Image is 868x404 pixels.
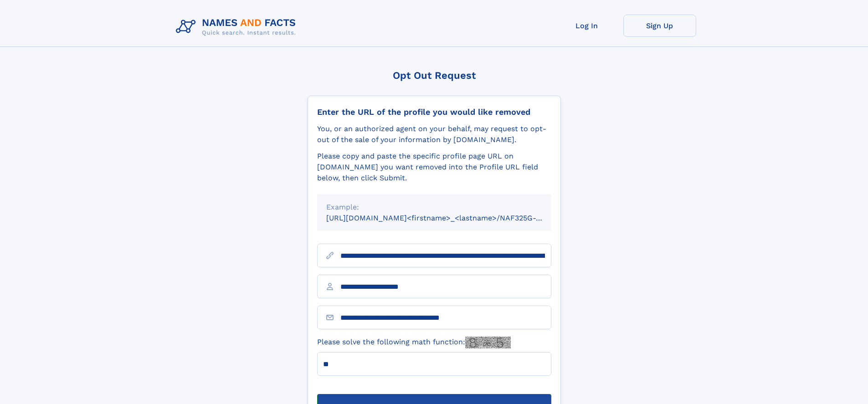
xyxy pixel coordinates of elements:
[172,15,303,39] img: Logo Names and Facts
[308,70,561,81] div: Opt Out Request
[623,15,696,37] a: Sign Up
[326,202,542,213] div: Example:
[550,15,623,37] a: Log In
[317,123,551,145] div: You, or an authorized agent on your behalf, may request to opt-out of the sale of your informatio...
[317,151,551,184] div: Please copy and paste the specific profile page URL on [DOMAIN_NAME] you want removed into the Pr...
[317,107,551,117] div: Enter the URL of the profile you would like removed
[326,214,569,222] small: [URL][DOMAIN_NAME]<firstname>_<lastname>/NAF325G-xxxxxxxx
[317,337,511,348] label: Please solve the following math function:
